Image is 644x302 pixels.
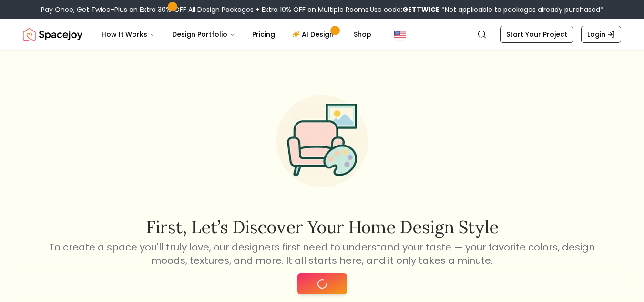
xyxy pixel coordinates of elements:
b: GETTWICE [402,5,440,14]
img: Start Style Quiz Illustration [261,80,383,202]
p: To create a space you'll truly love, our designers first need to understand your taste — your fav... [48,240,597,267]
img: United States [394,29,406,40]
a: Pricing [245,25,283,44]
a: Shop [346,25,379,44]
span: *Not applicable to packages already purchased* [440,5,603,14]
a: Start Your Project [500,26,573,43]
img: Spacejoy Logo [23,25,82,44]
a: Spacejoy [23,25,82,44]
button: Design Portfolio [164,25,243,44]
h2: First, let’s discover your home design style [48,218,597,237]
span: Use code: [370,5,440,14]
nav: Main [94,25,379,44]
a: AI Design [285,25,344,44]
nav: Global [23,19,621,50]
div: Pay Once, Get Twice-Plus an Extra 30% OFF All Design Packages + Extra 10% OFF on Multiple Rooms. [41,5,603,14]
button: How It Works [94,25,163,44]
a: Login [581,26,621,43]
